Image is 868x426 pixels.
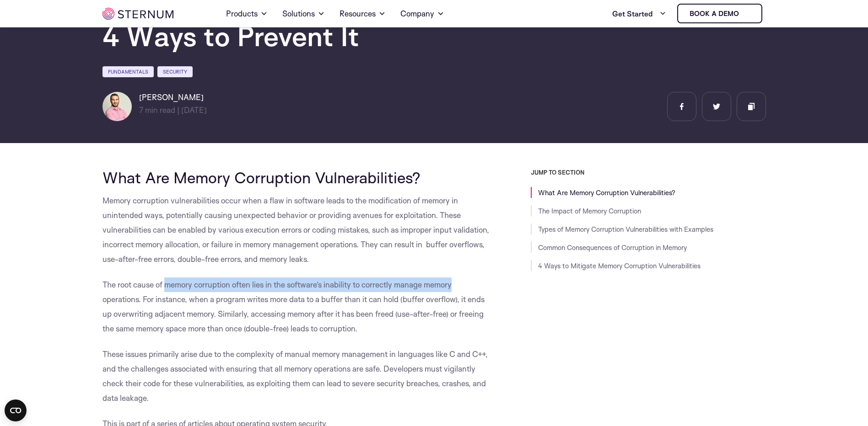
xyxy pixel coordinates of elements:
a: The Impact of Memory Corruption [538,207,641,215]
a: Solutions [282,1,325,27]
button: Open CMP widget [5,399,27,421]
img: sternum iot [102,8,173,20]
img: Lian Granot [102,92,132,121]
img: sternum iot [743,10,750,17]
a: Resources [340,1,386,27]
span: The root cause of memory corruption often lies in the software’s inability to correctly manage me... [102,280,485,333]
h3: JUMP TO SECTION [531,169,766,176]
span: What Are Memory Corruption Vulnerabilities? [102,168,421,187]
a: Types of Memory Corruption Vulnerabilities with Examples [538,225,713,234]
h6: [PERSON_NAME] [139,92,207,103]
span: min read | [139,105,179,115]
a: Products [226,1,268,27]
a: Fundamentals [102,66,154,77]
span: [DATE] [181,105,207,115]
span: Memory corruption vulnerabilities occur when a flaw in software leads to the modification of memo... [102,196,489,264]
a: What Are Memory Corruption Vulnerabilities? [538,188,675,197]
span: These issues primarily arise due to the complexity of manual memory management in languages like ... [102,349,488,403]
a: Book a demo [677,4,762,23]
a: Get Started [612,5,666,23]
span: 7 [139,105,143,115]
a: Company [400,1,444,27]
a: Common Consequences of Corruption in Memory [538,243,687,252]
a: 4 Ways to Mitigate Memory Corruption Vulnerabilities [538,261,701,270]
a: Security [157,66,193,77]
